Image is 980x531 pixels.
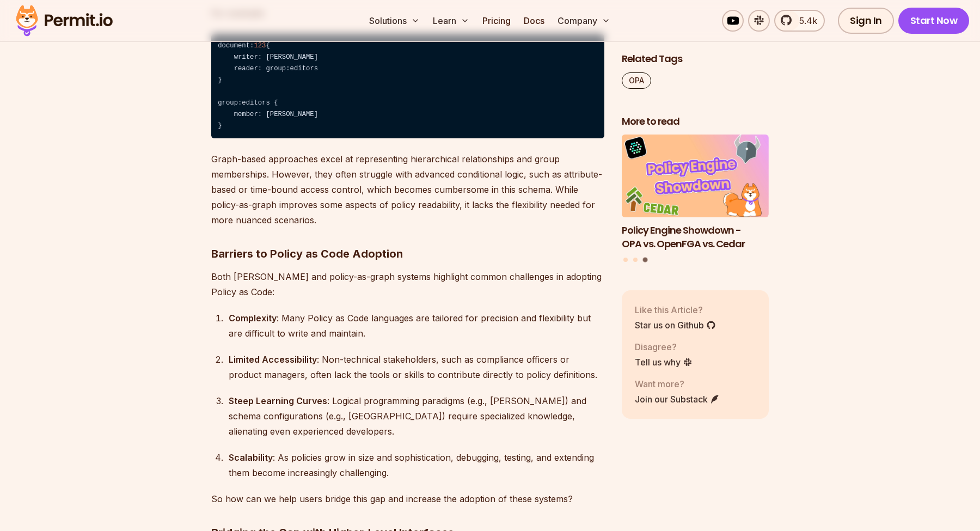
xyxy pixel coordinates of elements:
[428,10,474,32] button: Learn
[365,10,424,32] button: Solutions
[838,8,894,34] a: Sign In
[478,10,515,32] a: Pricing
[11,2,118,39] img: Permit logo
[229,450,604,480] div: : As policies grow in size and sophistication, debugging, testing, and extending them become incr...
[793,14,817,27] span: 5.4k
[635,303,716,316] p: Like this Article?
[553,10,615,32] button: Company
[211,34,604,139] code: document: { writer: [PERSON_NAME] reader: group:editors } group:editors { member: [PERSON_NAME] }
[211,247,403,260] strong: Barriers to Policy as Code Adoption
[211,269,604,300] p: Both [PERSON_NAME] and policy-as-graph systems highlight common challenges in adopting Policy as ...
[229,354,317,365] strong: Limited Accessibility
[622,135,769,251] li: 3 of 3
[635,393,720,406] a: Join our Substack
[229,352,604,382] div: : Non-technical stakeholders, such as compliance officers or product managers, often lack the too...
[622,115,769,129] h2: More to read
[519,10,549,32] a: Docs
[254,42,266,50] span: 123
[229,313,277,324] strong: Complexity
[622,135,769,218] img: Policy Engine Showdown - OPA vs. OpenFGA vs. Cedar
[211,491,604,506] p: So how can we help users bridge this gap and increase the adoption of these systems?
[622,135,769,264] div: Posts
[623,258,628,263] button: Go to slide 1
[229,310,604,341] div: : Many Policy as Code languages are tailored for precision and flexibility but are difficult to w...
[642,258,647,263] button: Go to slide 3
[622,224,769,251] h3: Policy Engine Showdown - OPA vs. OpenFGA vs. Cedar
[898,8,970,34] a: Start Now
[635,319,716,332] a: Star us on Github
[774,10,825,32] a: 5.4k
[635,356,693,369] a: Tell us why
[635,340,693,353] p: Disagree?
[211,151,604,228] p: Graph-based approaches excel at representing hierarchical relationships and group memberships. Ho...
[633,258,638,263] button: Go to slide 2
[635,377,720,390] p: Want more?
[622,72,651,89] a: OPA
[622,52,769,66] h2: Related Tags
[229,452,273,463] strong: Scalability
[229,395,327,406] strong: Steep Learning Curves
[229,393,604,439] div: : Logical programming paradigms (e.g., [PERSON_NAME]) and schema configurations (e.g., [GEOGRAPHI...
